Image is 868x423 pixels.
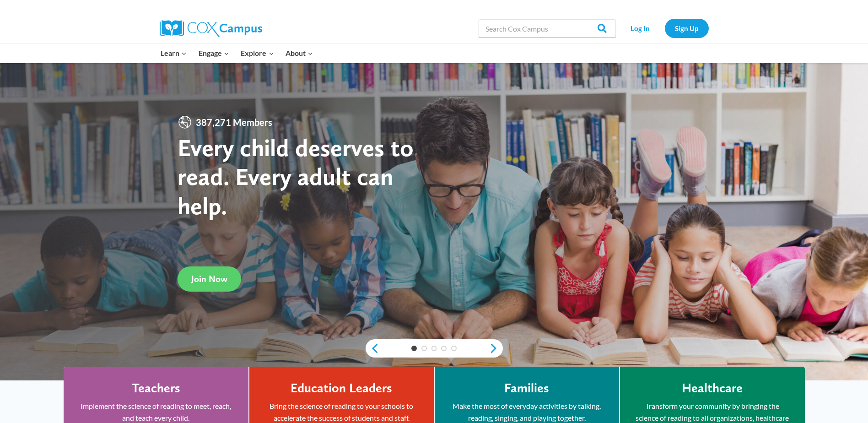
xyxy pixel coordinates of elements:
[291,380,392,396] h4: Education Leaders
[241,47,274,59] span: Explore
[682,380,743,396] h4: Healthcare
[479,19,616,38] input: Search Cox Campus
[192,115,276,130] span: 387,271 Members
[411,346,417,351] a: 1
[178,266,241,292] a: Join Now
[161,47,187,59] span: Learn
[132,380,180,396] h4: Teachers
[441,346,447,351] a: 4
[366,343,379,354] a: previous
[431,346,437,351] a: 3
[366,339,503,358] div: content slider buttons
[451,346,457,351] a: 5
[191,273,227,284] span: Join Now
[504,380,549,396] h4: Families
[199,47,229,59] span: Engage
[421,346,427,351] a: 2
[286,47,313,59] span: About
[620,19,660,38] a: Log In
[620,19,709,38] nav: Secondary Navigation
[178,133,414,220] strong: Every child deserves to read. Every adult can help.
[665,19,709,38] a: Sign Up
[489,343,503,354] a: next
[160,20,262,37] img: Cox Campus
[155,43,319,63] nav: Primary Navigation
